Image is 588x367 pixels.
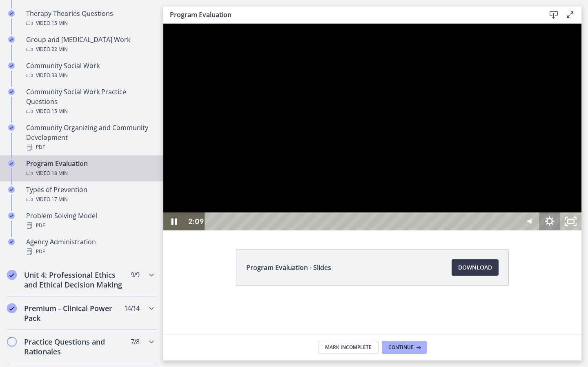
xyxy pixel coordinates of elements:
[8,160,15,167] i: Completed
[8,36,15,43] i: Completed
[318,341,379,354] button: Mark Incomplete
[50,195,68,204] span: · 17 min
[26,87,154,116] div: Community Social Work Practice Questions
[8,212,15,219] i: Completed
[26,211,154,230] div: Problem Solving Model
[246,263,331,272] span: Program Evaluation - Slides
[24,337,124,356] h2: Practice Questions and Rationales
[50,168,68,178] span: · 18 min
[26,168,154,178] div: Video
[170,10,532,20] h3: Program Evaluation
[24,270,124,290] h2: Unit 4: Professional Ethics and Ethical Decision Making
[26,159,154,178] div: Program Evaluation
[26,142,154,152] div: PDF
[131,337,139,347] span: 7 / 8
[26,71,154,80] div: Video
[8,62,15,69] i: Completed
[8,186,15,193] i: Completed
[26,247,154,256] div: PDF
[7,303,17,313] i: Completed
[354,189,376,207] button: Mute
[24,303,124,323] h2: Premium - Clinical Power Pack
[163,24,581,230] iframe: Video Lesson
[26,44,154,54] div: Video
[26,185,154,204] div: Types of Prevention
[26,61,154,80] div: Community Social Work
[26,35,154,54] div: Group and [MEDICAL_DATA] Work
[388,344,414,351] span: Continue
[50,106,68,116] span: · 15 min
[8,124,15,131] i: Completed
[452,259,499,276] a: Download
[26,195,154,204] div: Video
[50,44,68,54] span: · 22 min
[50,71,68,80] span: · 33 min
[50,18,68,28] span: · 15 min
[397,189,418,207] button: Unfullscreen
[376,189,397,207] button: Show settings menu
[458,263,492,272] span: Download
[124,303,139,313] span: 14 / 14
[26,221,154,230] div: PDF
[325,344,372,351] span: Mark Incomplete
[8,10,15,17] i: Completed
[8,88,15,95] i: Completed
[131,270,139,280] span: 9 / 9
[8,239,15,245] i: Completed
[26,237,154,256] div: Agency Administration
[26,106,154,116] div: Video
[382,341,427,354] button: Continue
[26,9,154,28] div: Therapy Theories Questions
[7,270,17,280] i: Completed
[26,123,154,152] div: Community Organizing and Community Development
[26,18,154,28] div: Video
